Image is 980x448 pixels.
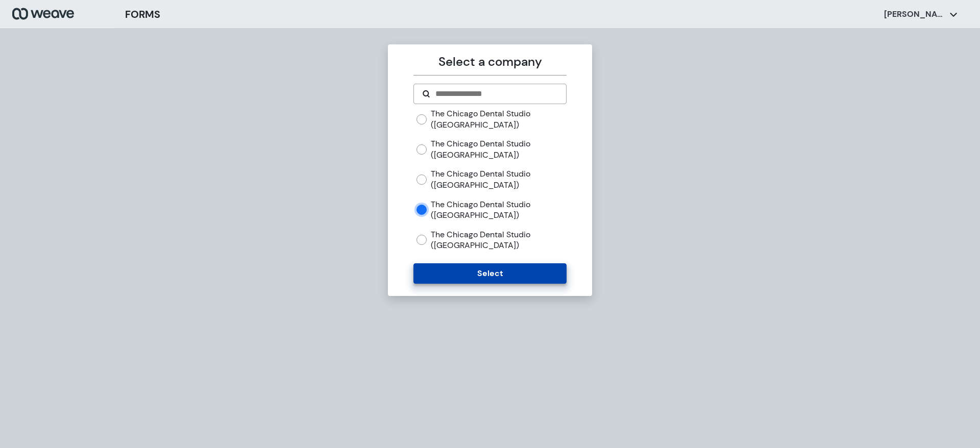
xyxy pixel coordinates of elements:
label: The Chicago Dental Studio ([GEOGRAPHIC_DATA]) [431,199,566,221]
input: Search [434,88,557,100]
h3: FORMS [125,7,160,22]
label: The Chicago Dental Studio ([GEOGRAPHIC_DATA]) [431,168,566,190]
label: The Chicago Dental Studio ([GEOGRAPHIC_DATA]) [431,108,566,130]
label: The Chicago Dental Studio ([GEOGRAPHIC_DATA]) [431,229,566,251]
button: Select [413,263,566,284]
p: Select a company [413,53,566,71]
p: [PERSON_NAME] [884,9,945,20]
label: The Chicago Dental Studio ([GEOGRAPHIC_DATA]) [431,138,566,160]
